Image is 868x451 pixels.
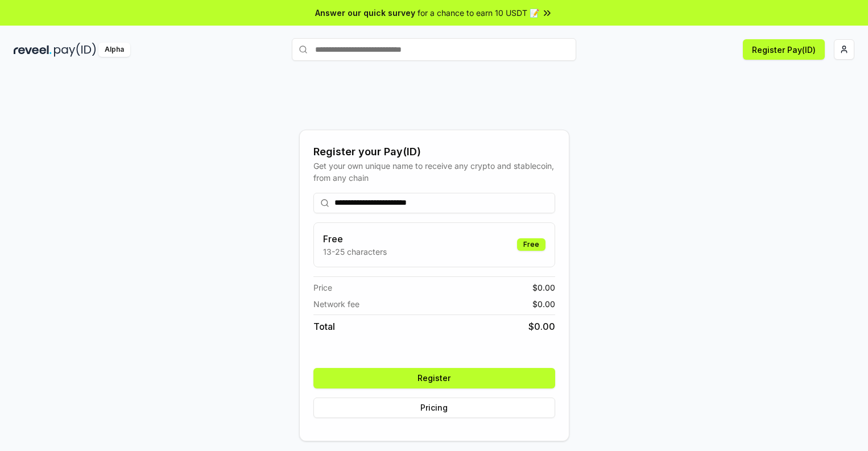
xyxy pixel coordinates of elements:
[14,43,52,57] img: reveel_dark
[313,160,555,184] div: Get your own unique name to receive any crypto and stablecoin, from any chain
[313,144,555,160] div: Register your Pay(ID)
[517,238,545,251] div: Free
[313,320,335,333] span: Total
[313,368,555,388] button: Register
[315,7,415,19] span: Answer our quick survey
[313,298,359,310] span: Network fee
[418,7,539,19] span: for a chance to earn 10 USDT 📝
[313,398,555,418] button: Pricing
[532,282,555,293] span: $ 0.00
[54,43,96,57] img: pay_id
[528,320,555,333] span: $ 0.00
[532,298,555,310] span: $ 0.00
[323,232,387,246] h3: Free
[313,282,332,293] span: Price
[743,39,825,60] button: Register Pay(ID)
[98,43,130,57] div: Alpha
[323,246,387,258] p: 13-25 characters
